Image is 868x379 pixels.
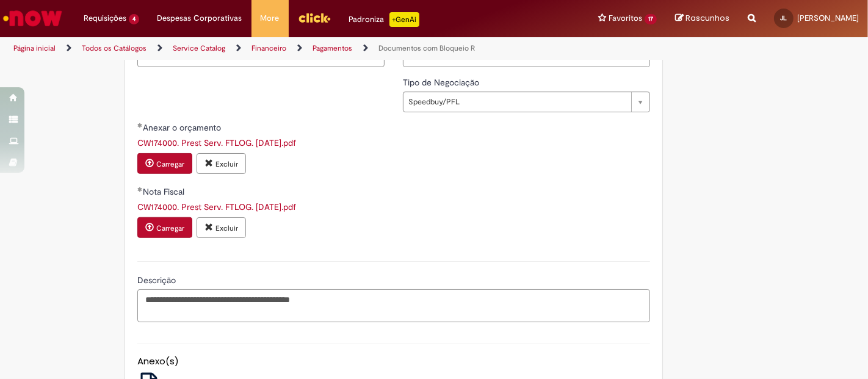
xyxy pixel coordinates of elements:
[197,217,246,238] button: Excluir anexo CW174000. Prest Serv. FTLOG. 19.01.23.pdf
[137,153,192,174] button: Carregar anexo de Anexar o orçamento Required
[261,12,280,24] span: More
[9,37,570,60] ul: Trilhas de página
[84,12,126,24] span: Requisições
[251,43,286,53] a: Financeiro
[137,217,192,238] button: Carregar anexo de Nota Fiscal Required
[157,12,242,24] span: Despesas Corporativas
[408,92,625,112] span: Speedbuy/PFL
[378,43,475,53] a: Documentos com Bloqueio R
[313,43,352,53] a: Pagamentos
[1,6,64,31] img: ServiceNow
[129,14,139,24] span: 4
[349,12,419,27] div: Padroniza
[389,12,419,27] p: +GenAi
[215,159,238,169] small: Excluir
[685,12,729,24] span: Rascunhos
[797,13,859,23] span: [PERSON_NAME]
[143,186,187,197] span: Nota Fiscal
[137,201,296,212] a: Download de CW174000. Prest Serv. FTLOG. 19.01.23.pdf
[215,223,238,233] small: Excluir
[137,289,650,322] textarea: Descrição
[137,123,143,128] span: Obrigatório Preenchido
[675,13,729,24] a: Rascunhos
[156,159,184,169] small: Carregar
[137,137,296,148] a: Download de CW174000. Prest Serv. FTLOG. 19.01.23.pdf
[403,77,482,88] span: Tipo de Negociação
[781,14,787,22] span: JL
[173,43,225,53] a: Service Catalog
[13,43,56,53] a: Página inicial
[609,12,642,24] span: Favoritos
[137,275,178,286] span: Descrição
[137,356,650,367] h5: Anexo(s)
[82,43,146,53] a: Todos os Catálogos
[645,14,657,24] span: 17
[156,223,184,233] small: Carregar
[197,153,246,174] button: Excluir anexo CW174000. Prest Serv. FTLOG. 19.01.23.pdf
[143,122,223,133] span: Anexar o orçamento
[137,187,143,192] span: Obrigatório Preenchido
[298,9,331,27] img: click_logo_yellow_360x200.png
